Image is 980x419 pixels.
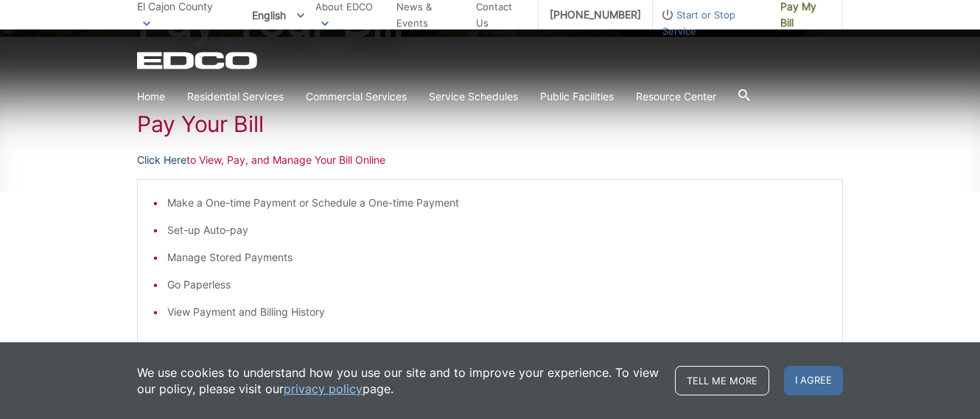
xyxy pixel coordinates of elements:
li: Go Paperless [167,277,827,293]
a: EDCD logo. Return to the homepage. [137,52,259,69]
li: Make a One-time Payment or Schedule a One-time Payment [167,195,827,211]
h1: Pay Your Bill [137,111,843,137]
li: Set-up Auto-pay [167,222,827,238]
a: Public Facilities [540,89,614,105]
a: Residential Services [187,89,284,105]
span: I agree [784,366,843,395]
a: privacy policy [284,381,363,397]
a: Home [137,89,165,105]
p: We use cookies to understand how you use our site and to improve your experience. To view our pol... [137,364,660,397]
a: Service Schedules [429,89,518,105]
a: Commercial Services [306,89,407,105]
p: to View, Pay, and Manage Your Bill Online [137,152,843,168]
li: Manage Stored Payments [167,249,827,266]
li: View Payment and Billing History [167,304,827,320]
a: Click Here [137,152,186,168]
p: * Requires a One-time Registration (or Online Account Set-up to Create Your Username and Password) [153,339,827,355]
span: English [241,3,315,27]
a: Resource Center [636,89,716,105]
a: Tell me more [675,366,769,395]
